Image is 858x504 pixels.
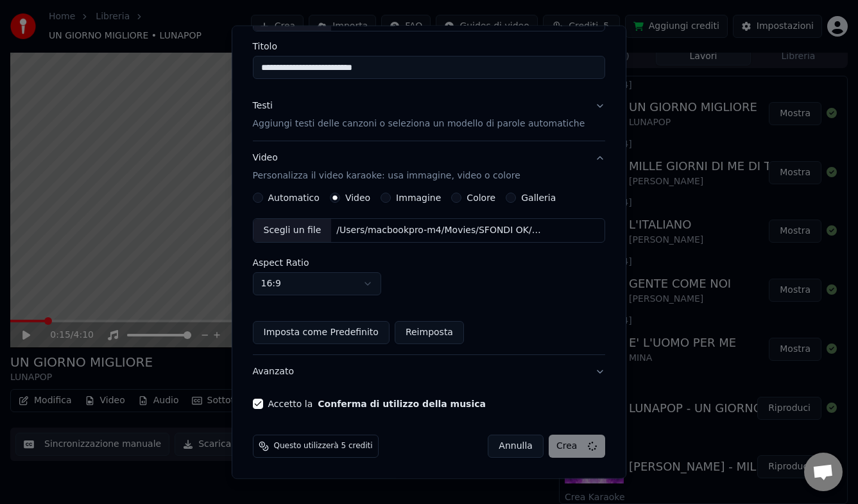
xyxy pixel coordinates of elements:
label: Galleria [521,193,556,202]
label: Automatico [268,193,320,202]
button: Accetto la [318,399,486,408]
div: VideoPersonalizza il video karaoke: usa immagine, video o colore [253,193,606,354]
label: Titolo [253,42,606,51]
label: Immagine [396,193,441,202]
span: Questo utilizzerà 5 crediti [274,441,373,451]
label: Video [345,193,370,202]
label: Colore [467,193,495,202]
button: VideoPersonalizza il video karaoke: usa immagine, video o colore [253,141,606,193]
button: Annulla [488,435,544,458]
p: Aggiungi testi delle canzoni o seleziona un modello di parole automatiche [253,117,585,130]
label: Accetto la [268,399,486,408]
div: Testi [253,100,273,112]
p: Personalizza il video karaoke: usa immagine, video o colore [253,169,520,182]
div: Video [253,152,520,182]
label: Aspect Ratio [253,258,606,267]
button: Avanzato [253,355,606,388]
div: Scegli un file [253,219,332,242]
button: TestiAggiungi testi delle canzoni o seleziona un modello di parole automatiche [253,89,606,141]
div: /Users/macbookpro-m4/Movies/SFONDI OK/SFONDO CENA GENERICO.mp4 [331,224,549,237]
button: Reimposta [395,321,464,344]
button: Imposta come Predefinito [253,321,390,344]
